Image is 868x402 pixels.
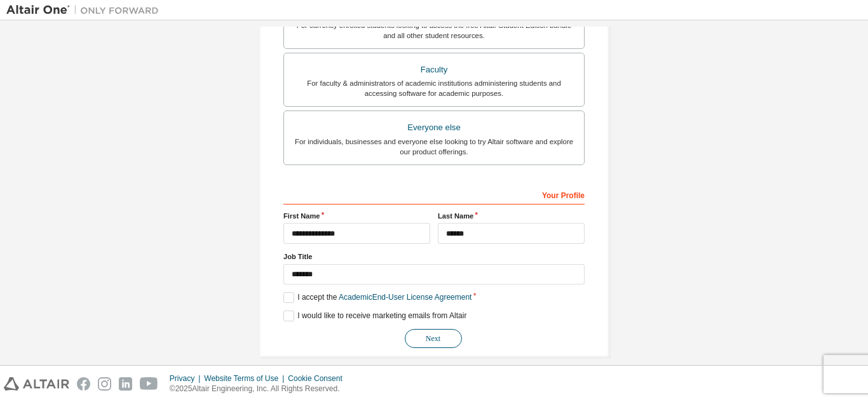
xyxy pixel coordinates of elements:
[140,377,158,391] img: youtube.svg
[283,251,585,262] label: Job Title
[204,373,288,384] div: Website Terms of Use
[292,137,576,157] div: For individuals, businesses and everyone else looking to try Altair software and explore our prod...
[283,211,430,221] label: First Name
[292,61,576,79] div: Faculty
[288,373,349,384] div: Cookie Consent
[77,377,90,391] img: facebook.svg
[292,119,576,137] div: Everyone else
[438,211,585,221] label: Last Name
[170,384,350,394] p: © 2025 Altair Engineering, Inc. All Rights Reserved.
[98,377,111,391] img: instagram.svg
[170,373,204,384] div: Privacy
[283,311,466,321] label: I would like to receive marketing emails from Altair
[292,78,576,98] div: For faculty & administrators of academic institutions administering students and accessing softwa...
[4,377,69,391] img: altair_logo.svg
[119,377,132,391] img: linkedin.svg
[283,292,471,303] label: I accept the
[283,184,585,204] div: Your Profile
[339,293,471,302] a: Academic End-User License Agreement
[292,20,576,41] div: For currently enrolled students looking to access the free Altair Student Edition bundle and all ...
[405,329,462,348] button: Next
[6,4,165,17] img: Altair One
